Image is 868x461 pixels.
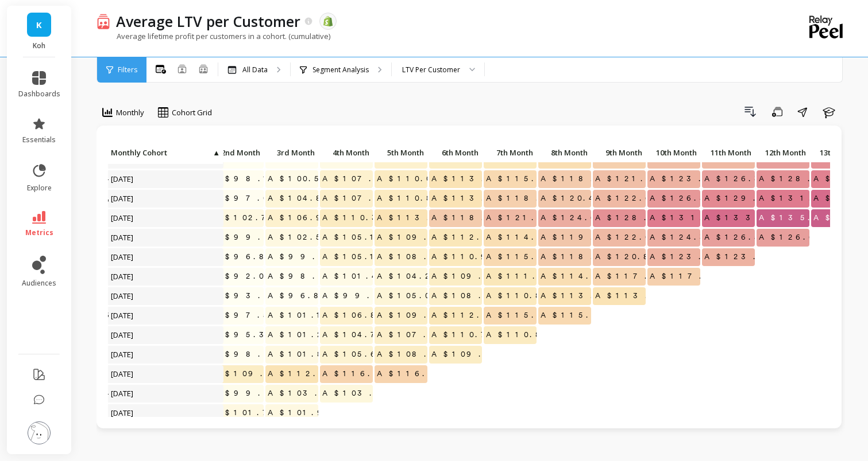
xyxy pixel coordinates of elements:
[320,268,395,285] span: A$101.43
[109,229,137,246] span: [DATE]
[429,144,482,161] p: 6th Month
[486,148,533,157] span: 7th Month
[211,404,290,421] span: A$101.78
[757,190,838,207] span: A$131.29
[265,307,336,324] span: A$101.16
[757,144,809,161] p: 12th Month
[320,190,402,207] span: A$107.87
[484,326,558,343] span: A$110.86
[211,148,220,157] span: ▲
[323,16,333,26] img: api.shopify.svg
[538,144,592,162] div: Toggle SortBy
[538,287,624,304] span: A$113.33
[109,307,137,324] span: [DATE]
[375,365,451,382] span: A$116.35
[265,404,345,421] span: A$101.99
[811,144,865,162] div: Toggle SortBy
[211,190,280,207] span: A$97.04
[484,268,562,285] span: A$111.91
[538,144,591,161] p: 8th Month
[211,209,283,226] span: A$102.70
[593,209,673,226] span: A$128.92
[375,346,453,363] span: A$108.85
[593,229,662,246] span: A$122.05
[650,148,697,157] span: 10th Month
[320,229,388,246] span: A$105.10
[265,346,345,363] span: A$101.89
[320,307,398,324] span: A$106.88
[109,170,137,187] span: [DATE]
[211,307,281,324] span: A$97.52
[22,135,56,144] span: essentials
[756,144,811,162] div: Toggle SortBy
[647,229,723,246] span: A$124.32
[211,268,277,285] span: A$92.01
[320,209,396,226] span: A$110.31
[111,148,211,157] span: Monthly Cohort
[377,148,424,157] span: 5th Month
[109,365,137,382] span: [DATE]
[429,346,501,363] span: A$109.10
[109,268,137,285] span: [DATE]
[429,144,483,162] div: Toggle SortBy
[538,307,613,324] span: A$115.80
[647,248,724,265] span: A$123.11
[320,346,394,363] span: A$105.69
[429,229,506,246] span: A$112.28
[109,404,137,421] span: [DATE]
[757,229,832,246] span: A$126.63
[28,421,51,444] img: profile picture
[484,307,555,324] span: A$115.66
[593,190,668,207] span: A$122.68
[211,365,283,382] span: A$109.06
[375,229,454,246] span: A$109.91
[647,268,732,285] span: A$117.33
[541,148,588,157] span: 8th Month
[109,209,137,226] span: [DATE]
[18,89,60,99] span: dashboards
[429,307,510,324] span: A$112.89
[172,107,212,118] span: Cohort Grid
[116,107,144,118] span: Monthly
[211,170,281,187] span: A$98.10
[265,268,335,285] span: A$98.04
[320,170,393,187] span: A$107.25
[118,65,137,75] span: Filters
[313,65,369,75] p: Segment Analysis
[109,287,137,304] span: [DATE]
[320,144,373,161] p: 4th Month
[108,144,163,162] div: Toggle SortBy
[242,65,268,75] p: All Data
[320,365,397,382] span: A$116.13
[375,287,443,304] span: A$105.01
[375,209,451,226] span: A$113.66
[211,385,291,402] span: A$99.79
[109,385,137,402] span: [DATE]
[25,228,53,237] span: metrics
[484,287,563,304] span: A$110.89
[375,326,452,343] span: A$107.94
[484,190,565,207] span: A$118.18
[701,144,756,162] div: Toggle SortBy
[538,209,609,226] span: A$124.62
[484,229,560,246] span: A$114.72
[265,365,342,382] span: A$112.96
[109,346,137,363] span: [DATE]
[429,170,502,187] span: A$113.00
[211,326,287,343] span: A$95.38
[22,279,56,288] span: audiences
[213,148,260,157] span: 2nd Month
[374,144,429,162] div: Toggle SortBy
[593,144,646,161] p: 9th Month
[375,190,450,207] span: A$110.81
[813,148,861,157] span: 13th Month
[538,248,624,265] span: A$118.38
[592,144,647,162] div: Toggle SortBy
[538,190,608,207] span: A$120.41
[320,326,394,343] span: A$104.72
[484,209,565,226] span: A$121.99
[483,144,538,162] div: Toggle SortBy
[402,64,460,75] div: LTV Per Customer
[429,190,506,207] span: A$113.44
[211,287,287,304] span: A$93.23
